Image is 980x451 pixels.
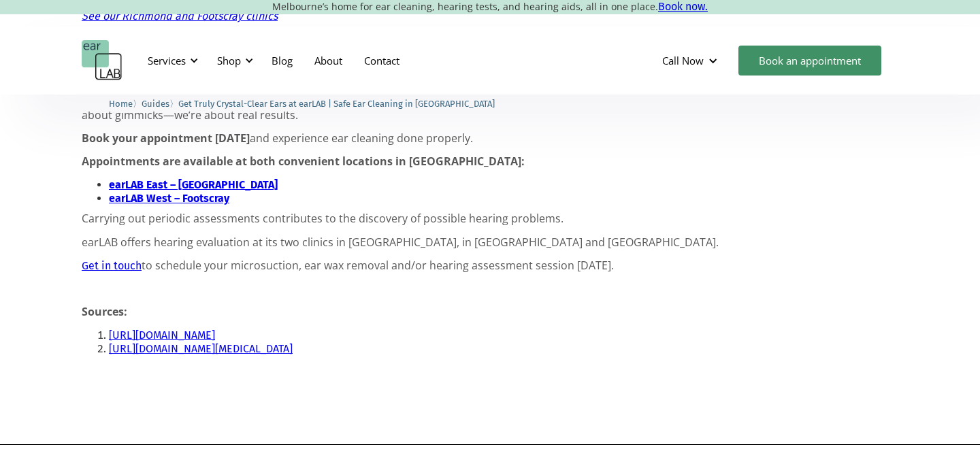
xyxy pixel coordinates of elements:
a: earLAB East – [GEOGRAPHIC_DATA] [109,178,278,191]
a: Guides [142,97,169,110]
div: Services [148,54,186,67]
span: Guides [142,99,169,109]
p: Whether you're based in [GEOGRAPHIC_DATA], Footscray, or simply searching for a more professional... [82,96,898,122]
strong: Sources: [82,304,127,319]
strong: Appointments are available at both convenient locations in [GEOGRAPHIC_DATA]: [82,154,525,169]
span: Get Truly Crystal-Clear Ears at earLAB | Safe Ear Cleaning in [GEOGRAPHIC_DATA] [178,99,495,109]
p: to schedule your microsuction, ear wax removal and/or hearing assessment session [DATE]. [82,259,898,272]
a: home [82,40,122,81]
a: [URL][DOMAIN_NAME][MEDICAL_DATA] [109,342,293,355]
p: and experience ear cleaning done properly. [82,132,898,145]
p: Carrying out periodic assessments contributes to the discovery of possible hearing problems. [82,212,898,225]
div: Call Now [662,54,704,67]
p: ‍ [82,282,898,295]
a: See our Richmond and Footscray clinics [82,10,278,22]
a: Get in touch [82,259,142,272]
a: Book an appointment [738,46,881,76]
strong: Book your appointment [DATE] [82,131,250,146]
li: 〉 [109,97,142,111]
a: Get Truly Crystal-Clear Ears at earLAB | Safe Ear Cleaning in [GEOGRAPHIC_DATA] [178,97,495,110]
div: Shop [217,54,241,67]
p: ‍ [82,363,898,375]
a: Blog [261,41,304,80]
a: About [304,41,353,80]
div: Shop [209,40,257,81]
a: [URL][DOMAIN_NAME] [109,329,215,341]
li: 〉 [142,97,178,111]
span: Home [109,99,133,109]
a: Home [109,97,133,110]
a: earLAB West – Footscray [109,192,229,205]
div: Services [140,40,202,81]
div: Call Now [651,40,732,81]
p: earLAB offers hearing evaluation at its two clinics in [GEOGRAPHIC_DATA], in [GEOGRAPHIC_DATA] an... [82,236,898,249]
a: Contact [353,41,410,80]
